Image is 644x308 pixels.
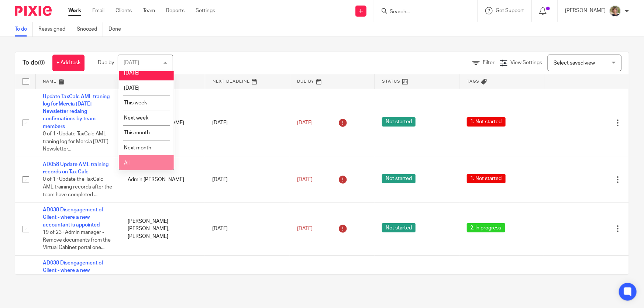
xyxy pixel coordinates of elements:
[205,157,290,202] td: [DATE]
[124,130,150,135] span: This month
[196,7,215,14] a: Settings
[43,177,112,197] span: 0 of 1 · Update the TaxCalc AML training records after the team have completed ...
[565,7,606,14] p: [PERSON_NAME]
[120,157,205,202] td: Admin [PERSON_NAME]
[120,203,205,256] td: [PERSON_NAME] [PERSON_NAME], [PERSON_NAME]
[382,174,416,183] span: Not started
[467,117,506,127] span: 1. Not started
[124,86,140,91] span: [DATE]
[382,117,416,127] span: Not started
[43,260,103,281] a: AD038 Disengagement of Client - where a new accountant is appointed
[124,70,140,76] span: [DATE]
[609,5,621,17] img: High%20Res%20Andrew%20Price%20Accountants_Poppy%20Jakes%20photography-1142.jpg
[467,174,506,183] span: 1. Not started
[43,131,109,152] span: 0 of 1 · Update TaxCalc AML traning log for Mercia [DATE] Newsletter...
[77,22,103,37] a: Snoozed
[38,60,45,66] span: (9)
[510,60,542,65] span: View Settings
[467,79,479,83] span: Tags
[166,7,185,14] a: Reports
[124,60,139,65] div: [DATE]
[43,94,110,129] a: Update TaxCalc AML traning log for Mercia [DATE] Newsletter redaing confirmations by team members
[124,115,148,121] span: Next week
[554,60,595,66] span: Select saved view
[38,22,71,37] a: Reassigned
[23,59,45,67] h1: To do
[109,22,127,37] a: Done
[116,7,132,14] a: Clients
[143,7,155,14] a: Team
[124,160,130,166] span: All
[68,7,81,14] a: Work
[98,59,114,66] p: Due by
[205,89,290,157] td: [DATE]
[297,120,313,125] span: [DATE]
[43,162,109,174] a: AD058 Update AML training records on Tax Calc
[496,8,524,13] span: Get Support
[467,223,505,232] span: 2. In progress
[15,22,33,37] a: To do
[43,207,103,228] a: AD038 Disengagement of Client - where a new accountant is appointed
[297,226,313,231] span: [DATE]
[382,223,416,232] span: Not started
[124,145,151,150] span: Next month
[389,9,455,15] input: Search
[92,7,104,14] a: Email
[297,177,313,182] span: [DATE]
[483,60,495,65] span: Filter
[205,203,290,256] td: [DATE]
[43,230,111,250] span: 19 of 23 · Admin manager - Remove documents from the Virtual Cabinet portal one...
[52,55,85,71] a: + Add task
[15,6,52,16] img: Pixie
[124,100,147,105] span: This week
